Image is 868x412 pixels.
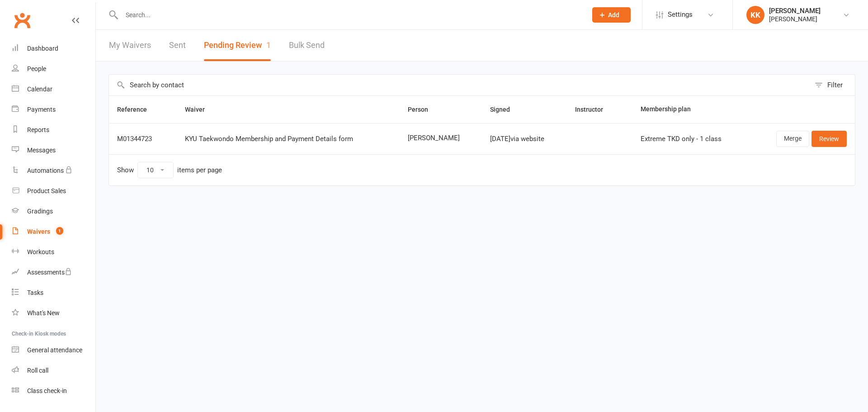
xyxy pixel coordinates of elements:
[12,242,95,262] a: Workouts
[12,381,95,401] a: Class kiosk mode
[12,161,95,181] a: Automations
[27,65,46,72] div: People
[119,9,580,21] input: Search...
[27,289,43,296] div: Tasks
[746,6,764,24] div: KK
[12,303,95,323] a: What's New
[490,106,520,113] span: Signed
[408,106,438,113] span: Person
[12,181,95,201] a: Product Sales
[641,135,742,143] div: Extreme TKD only - 1 class
[408,104,438,115] button: Person
[27,387,67,394] div: Class check-in
[490,135,559,143] div: [DATE] via website
[27,167,64,174] div: Automations
[185,104,215,115] button: Waiver
[769,15,821,23] div: [PERSON_NAME]
[27,45,58,52] div: Dashboard
[117,162,222,178] div: Show
[117,104,157,115] button: Reference
[204,30,271,61] button: Pending Review1
[27,309,60,317] div: What's New
[769,7,821,15] div: [PERSON_NAME]
[12,262,95,283] a: Assessments
[490,104,520,115] button: Signed
[169,30,186,61] a: Sent
[12,222,95,242] a: Waivers 1
[575,106,613,113] span: Instructor
[632,96,750,123] th: Membership plan
[27,106,56,113] div: Payments
[12,38,95,59] a: Dashboard
[12,283,95,303] a: Tasks
[776,131,809,147] a: Merge
[12,79,95,99] a: Calendar
[12,360,95,381] a: Roll call
[27,187,66,194] div: Product Sales
[27,367,48,374] div: Roll call
[12,59,95,79] a: People
[117,106,157,113] span: Reference
[27,248,54,256] div: Workouts
[811,131,847,147] a: Review
[408,134,474,142] span: [PERSON_NAME]
[810,75,855,95] button: Filter
[117,135,169,143] div: M01344723
[827,80,843,90] div: Filter
[27,346,82,354] div: General attendance
[27,208,53,215] div: Gradings
[592,7,631,23] button: Add
[27,147,56,154] div: Messages
[185,106,215,113] span: Waiver
[266,40,271,50] span: 1
[12,140,95,161] a: Messages
[27,85,52,93] div: Calendar
[27,126,49,133] div: Reports
[109,75,810,95] input: Search by contact
[608,11,619,19] span: Add
[12,120,95,140] a: Reports
[27,228,50,235] div: Waivers
[12,201,95,222] a: Gradings
[185,135,392,143] div: KYU Taekwondo Membership and Payment Details form
[12,99,95,120] a: Payments
[668,5,693,25] span: Settings
[56,227,63,235] span: 1
[177,166,222,174] div: items per page
[575,104,613,115] button: Instructor
[289,30,325,61] a: Bulk Send
[11,9,33,32] a: Clubworx
[12,340,95,360] a: General attendance kiosk mode
[27,269,72,276] div: Assessments
[109,30,151,61] a: My Waivers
